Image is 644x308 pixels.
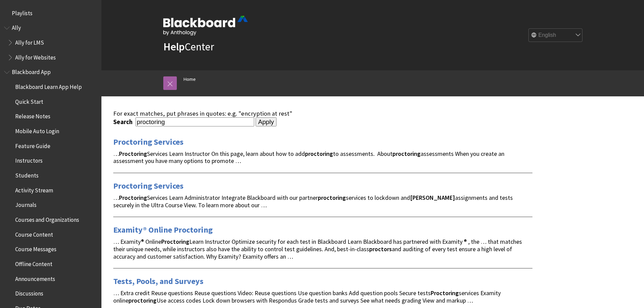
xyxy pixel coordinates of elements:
span: … Services Learn Administrator Integrate Blackboard with our partner services to lockdown and ass... [113,194,513,209]
span: Blackboard Learn App Help [15,81,82,90]
strong: Proctoring [119,194,147,202]
strong: proctoring [318,194,346,202]
span: … Examity® Online Learn Instructor Optimize security for each test in Blackboard Learn Blackboard... [113,238,522,260]
label: Search [113,118,134,126]
span: Feature Guide [15,140,50,149]
input: Apply [256,117,277,127]
span: Ally [12,22,21,31]
span: Course Content [15,229,53,238]
span: Release Notes [15,111,50,120]
span: Quick Start [15,96,43,105]
span: Blackboard App [12,67,51,76]
div: For exact matches, put phrases in quotes: e.g. "encryption at rest" [113,110,532,117]
strong: proctors [369,245,392,253]
span: Offline Content [15,258,52,267]
span: Announcements [15,273,55,282]
strong: [PERSON_NAME] [410,194,455,202]
a: Proctoring Services [113,137,184,147]
strong: Help [163,40,185,53]
a: Tests, Pools, and Surveys [113,276,204,287]
span: Journals [15,199,37,209]
nav: Book outline for Anthology Ally Help [4,22,97,63]
select: Site Language Selector [529,29,583,42]
span: Ally for Websites [15,52,56,61]
span: Ally for LMS [15,37,44,46]
span: Instructors [15,155,43,164]
strong: proctoring [305,150,333,158]
span: Playlists [12,7,32,17]
strong: proctoring [392,150,421,158]
span: Activity Stream [15,185,53,194]
strong: Proctoring [119,150,147,158]
strong: proctoring [128,297,157,304]
strong: Proctoring [431,289,459,297]
a: Proctoring Services [113,181,184,191]
span: … Services Learn Instructor On this page, learn about how to add to assessments. About assessment... [113,150,504,165]
a: Home [184,75,196,84]
a: HelpCenter [163,40,214,53]
span: Students [15,170,39,179]
span: … Extra credit Reuse questions Reuse questions Video: Reuse questions Use question banks Add ques... [113,289,501,304]
span: Discussions [15,288,43,297]
img: Blackboard by Anthology [163,16,248,35]
span: Mobile Auto Login [15,125,59,135]
span: Course Messages [15,244,56,253]
nav: Book outline for Playlists [4,7,97,19]
a: Examity® Online Proctoring [113,224,213,235]
span: Courses and Organizations [15,214,79,223]
strong: Proctoring [161,238,189,245]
